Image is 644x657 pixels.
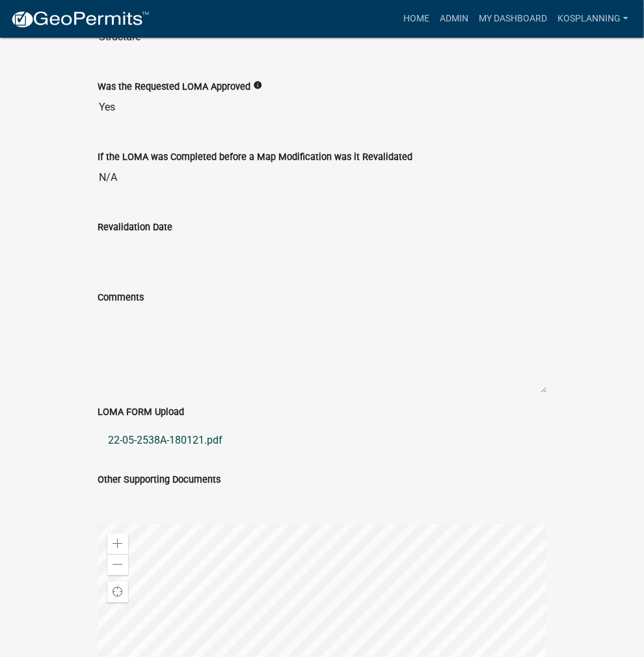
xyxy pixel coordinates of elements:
[435,7,474,31] a: Admin
[107,582,128,602] div: Find my location
[474,7,552,31] a: My Dashboard
[398,7,435,31] a: Home
[98,153,412,162] label: If the LOMA was Completed before a Map Modification was it Revalidated
[98,476,221,485] label: Other Supporting Documents
[98,83,250,92] label: Was the Requested LOMA Approved
[98,293,144,302] label: Comments
[98,408,184,417] label: LOMA FORM Upload
[98,223,172,232] label: Revalidation Date
[552,7,634,31] a: kosplanning
[253,81,262,90] i: info
[98,425,546,456] a: 22-05-2538A-180121.pdf
[107,533,128,554] div: Zoom in
[107,554,128,575] div: Zoom out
